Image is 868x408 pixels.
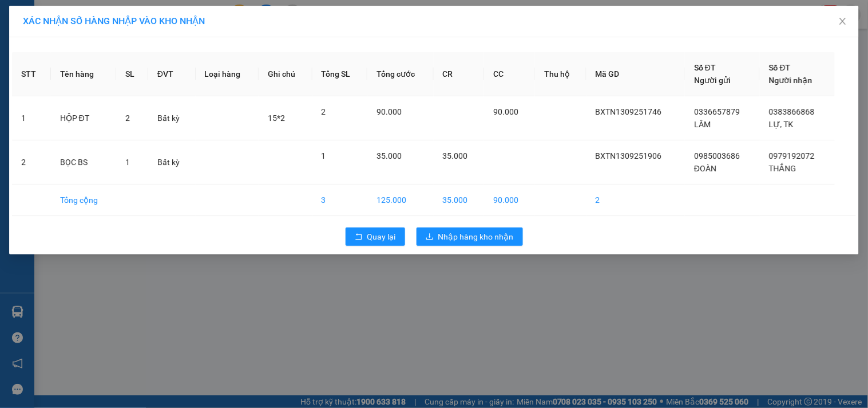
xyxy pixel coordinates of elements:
[116,52,148,96] th: SL
[838,17,847,26] span: close
[12,140,51,185] td: 2
[367,52,433,96] th: Tổng cước
[12,96,51,140] td: 1
[355,233,363,242] span: rollback
[51,96,116,140] td: HỘP ĐT
[312,52,368,96] th: Tổng SL
[484,52,535,96] th: CC
[438,230,514,243] span: Nhập hàng kho nhận
[148,52,196,96] th: ĐVT
[694,120,711,129] span: LÂM
[586,185,685,216] td: 2
[125,158,130,167] span: 1
[367,185,433,216] td: 125.000
[12,52,51,96] th: STT
[259,52,312,96] th: Ghi chú
[417,227,523,246] button: downloadNhập hàng kho nhận
[14,14,100,72] img: logo.jpg
[51,52,116,96] th: Tên hàng
[434,185,485,216] td: 35.000
[694,164,716,173] span: ĐOÀN
[769,63,791,72] span: Số ĐT
[586,52,685,96] th: Mã GD
[769,164,796,173] span: THẮNG
[596,107,662,116] span: BXTN1309251746
[51,185,116,216] td: Tổng cộng
[346,227,405,246] button: rollbackQuay lại
[148,140,196,185] td: Bất kỳ
[23,15,205,26] span: XÁC NHẬN SỐ HÀNG NHẬP VÀO KHO NHẬN
[51,140,116,185] td: BỌC BS
[827,6,859,38] button: Close
[694,76,731,85] span: Người gửi
[196,52,259,96] th: Loại hàng
[367,230,396,243] span: Quay lại
[769,151,815,160] span: 0979192072
[535,52,586,96] th: Thu hộ
[312,185,368,216] td: 3
[125,113,130,123] span: 2
[148,96,196,140] td: Bất kỳ
[694,107,740,116] span: 0336657879
[769,76,812,85] span: Người nhận
[769,120,794,129] span: LỰ, TK
[426,233,434,242] span: download
[769,107,815,116] span: 0383866868
[14,78,171,116] b: GỬI : VP [GEOGRAPHIC_DATA]
[322,151,326,160] span: 1
[484,185,535,216] td: 90.000
[376,151,402,160] span: 35.000
[376,107,402,116] span: 90.000
[443,151,468,160] span: 35.000
[694,151,740,160] span: 0985003686
[322,107,326,116] span: 2
[107,28,478,42] li: 271 - [PERSON_NAME] - [GEOGRAPHIC_DATA] - [GEOGRAPHIC_DATA]
[596,151,662,160] span: BXTN1309251906
[694,63,716,72] span: Số ĐT
[493,107,518,116] span: 90.000
[434,52,485,96] th: CR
